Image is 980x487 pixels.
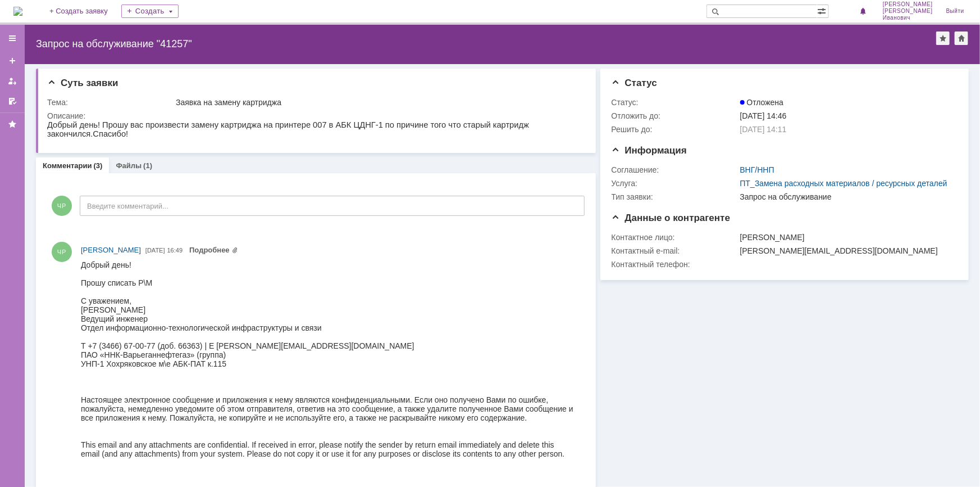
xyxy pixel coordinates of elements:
[740,111,952,120] div: [DATE] 14:46
[13,7,22,16] a: Перейти на домашнюю страницу
[740,98,784,107] span: Отложена
[612,125,738,134] div: Решить до:
[145,247,165,254] span: [DATE]
[176,98,579,107] div: Заявка на замену картриджа
[19,130,109,139] span: 88005501517 (доб. 712)
[740,125,787,134] span: [DATE] 14:11
[612,192,738,201] div: Тип заявки:
[19,76,109,85] span: 88005501517 (доб. 712)
[612,165,738,174] div: Соглашение:
[740,246,952,255] div: [PERSON_NAME][EMAIL_ADDRESS][DOMAIN_NAME]
[883,15,933,21] span: Иванович
[81,246,141,254] span: [PERSON_NAME]
[47,98,174,107] div: Тема:
[740,233,952,242] div: [PERSON_NAME]
[3,54,12,63] img: download
[955,31,968,45] div: Сделать домашней страницей
[3,52,21,70] a: Создать заявку
[612,145,687,156] span: Информация
[883,8,933,15] span: [PERSON_NAME]
[883,1,933,8] span: [PERSON_NAME]
[167,247,183,254] span: 16:49
[612,78,657,88] span: Статус
[612,98,738,107] div: Статус:
[36,38,936,49] div: Запрос на обслуживание "41257"
[612,179,738,188] div: Услуга:
[121,4,179,18] div: Создать
[81,245,141,256] a: [PERSON_NAME]
[13,7,22,16] img: logo
[612,213,731,223] span: Данные о контрагенте
[740,179,947,188] a: ПТ_Замена расходных материалов / ресурсных деталей
[612,246,738,255] div: Контактный e-mail:
[817,5,828,16] span: Расширенный поиск
[189,246,238,254] a: Прикреплены файлы: [Untitled].pdf
[612,233,738,242] div: Контактное лицо:
[143,161,152,170] div: (1)
[94,161,103,170] div: (3)
[936,31,950,45] div: Добавить в избранное
[116,161,142,170] a: Файлы
[3,72,21,90] a: Мои заявки
[47,111,581,120] div: Описание:
[612,260,738,269] div: Контактный телефон:
[612,111,738,120] div: Отложить до:
[52,196,72,216] span: ЧР
[43,161,92,170] a: Комментарии
[47,78,118,88] span: Суть заявки
[740,165,774,174] a: ВНГ/ННП
[740,192,952,201] div: Запрос на обслуживание
[3,92,21,110] a: Мои согласования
